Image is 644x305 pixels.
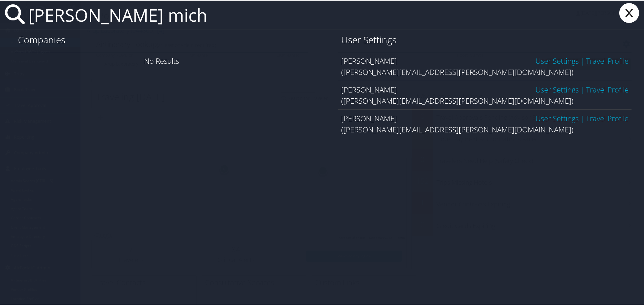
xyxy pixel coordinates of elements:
div: No Results [15,51,308,69]
span: [PERSON_NAME] [341,84,397,94]
a: View OBT Profile [586,55,629,65]
span: | [579,113,586,123]
span: [PERSON_NAME] [341,55,397,65]
span: | [579,84,586,94]
span: [PERSON_NAME] [341,113,397,123]
div: ([PERSON_NAME][EMAIL_ADDRESS][PERSON_NAME][DOMAIN_NAME]) [341,95,629,106]
a: User Settings [535,113,579,123]
a: View OBT Profile [586,113,629,123]
a: View OBT Profile [586,84,629,94]
div: ([PERSON_NAME][EMAIL_ADDRESS][PERSON_NAME][DOMAIN_NAME]) [341,123,629,135]
div: ([PERSON_NAME][EMAIL_ADDRESS][PERSON_NAME][DOMAIN_NAME]) [341,66,629,77]
h1: User Settings [341,33,629,46]
h1: Companies [18,33,305,46]
a: User Settings [535,55,579,65]
a: User Settings [535,84,579,94]
span: | [579,55,586,65]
